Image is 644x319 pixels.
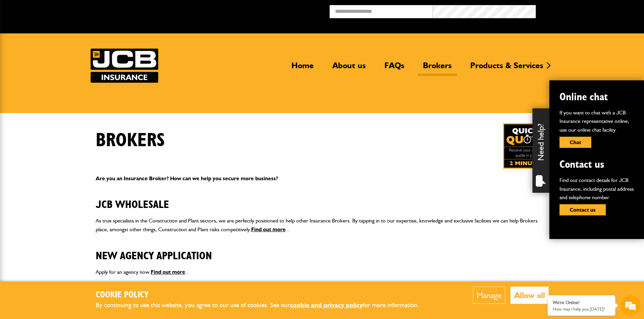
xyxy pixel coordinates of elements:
a: Brokers [418,60,457,76]
p: Find out contact details for JCB Insurance, including postal address and telephone number. [559,176,634,202]
img: Quick Quote [503,123,549,169]
p: By continuing to use this website, you agree to our use of cookies. See our for more information. [96,300,430,311]
a: Find out more [251,226,286,233]
button: Chat [559,137,591,148]
button: Broker Login [536,5,639,16]
p: How may I help you today? [553,307,610,312]
h2: Contact us [559,158,634,171]
p: Apply for an agency now. ... [96,268,549,276]
h2: Cookie Policy [96,290,430,300]
a: FAQs [379,60,409,76]
input: Enter your phone number [9,102,123,117]
em: Start Chat [92,208,123,217]
a: JCB Insurance Services [91,49,158,83]
a: Home [286,60,319,76]
p: As true specialists in the Construction and Plant sectors, we are perfectly positioned to help ot... [96,216,549,234]
div: We're Online! [553,300,610,305]
p: Are you an Insurance Broker? How can we help you secure more business? [96,174,549,183]
a: Find out more [151,269,185,275]
textarea: Type your message and hit 'Enter' [9,122,123,202]
button: Contact us [559,204,606,215]
div: Chat with us now [35,38,114,47]
a: Products & Services [465,60,548,76]
a: Get your insurance quote in just 2-minutes [503,123,549,169]
input: Enter your email address [9,82,123,97]
h2: JCB Wholesale [96,188,549,211]
img: JCB Insurance Services logo [91,49,158,83]
h2: Online chat [559,90,634,103]
input: Enter your last name [9,62,123,77]
div: Minimize live chat window [111,3,127,20]
div: Need help? [532,108,549,193]
p: If you want to chat with a JCB Insurance representative online, use our online chat facility. [559,108,634,134]
a: cookie and privacy policy [290,301,363,309]
h1: Brokers [96,129,165,152]
h2: New Agency Application [96,239,549,262]
button: Allow all [510,287,549,304]
img: d_20077148190_company_1631870298795_20077148190 [11,37,28,47]
button: Manage [473,287,505,304]
a: About us [327,60,371,76]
